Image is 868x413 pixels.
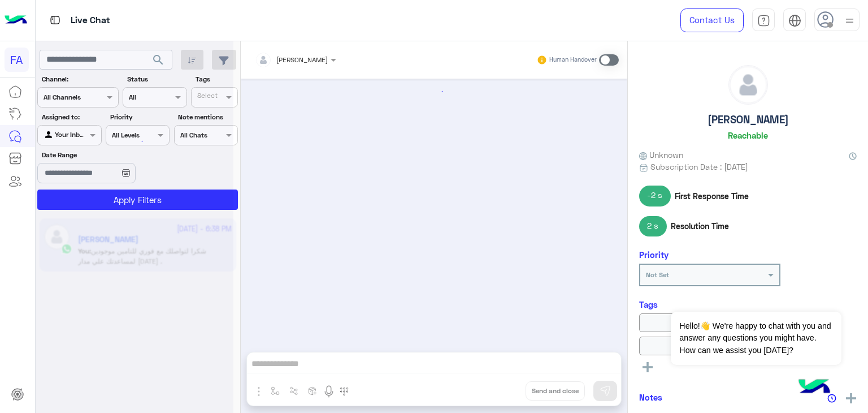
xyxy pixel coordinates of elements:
[549,55,597,64] small: Human Handover
[729,66,767,104] img: defaultAdmin.png
[639,392,662,402] h6: Notes
[639,216,667,236] span: 2 s
[196,91,218,104] div: Select
[276,55,328,64] span: [PERSON_NAME]
[48,13,62,27] img: tab
[795,368,834,407] img: hulul-logo.png
[728,130,768,140] h6: Reachable
[639,186,671,206] span: -2 s
[675,190,749,202] span: First Response Time
[124,131,144,151] div: loading...
[827,394,836,403] img: notes
[752,8,775,32] a: tab
[5,8,27,32] img: Logo
[843,14,857,28] img: profile
[71,13,110,28] p: Live Chat
[639,249,669,260] h6: Priority
[671,220,729,232] span: Resolution Time
[757,14,770,27] img: tab
[639,299,857,309] h6: Tags
[248,81,620,101] div: loading...
[788,14,801,27] img: tab
[526,381,585,401] button: Send and close
[5,48,29,72] div: FA
[680,8,744,32] a: Contact Us
[639,149,683,161] span: Unknown
[671,312,841,365] span: Hello!👋 We're happy to chat with you and answer any questions you might have. How can we assist y...
[650,161,748,173] span: Subscription Date : [DATE]
[846,393,856,403] img: add
[708,113,789,126] h5: [PERSON_NAME]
